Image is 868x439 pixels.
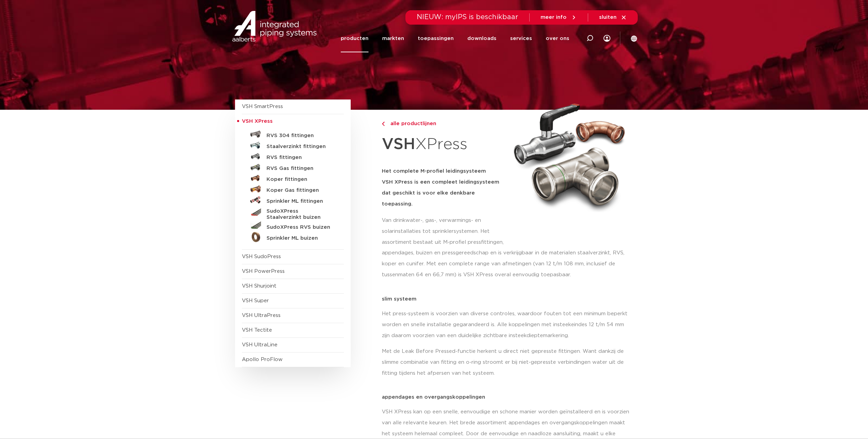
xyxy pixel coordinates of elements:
[242,162,344,173] a: RVS Gas fittingen
[242,140,344,151] a: Staalverzinkt fittingen
[242,104,283,109] a: VSH SmartPress
[242,173,344,184] a: Koper fittingen
[242,328,272,333] a: VSH Tectite
[541,15,567,20] span: meer info
[382,395,633,400] p: appendages en overgangskoppelingen
[242,184,344,195] a: Koper Gas fittingen
[546,25,569,52] a: over ons
[242,151,344,162] a: RVS fittingen
[382,25,404,52] a: markten
[267,165,334,172] h5: RVS Gas fittingen
[242,357,283,362] a: Apollo ProFlow
[418,25,454,52] a: toepassingen
[341,25,569,52] nav: Menu
[242,129,344,140] a: RVS 304 fittingen
[341,25,368,52] a: producten
[242,283,276,289] a: VSH Shurjoint
[386,121,436,126] span: alle productlijnen
[267,144,334,150] h5: Staalverzinkt fittingen
[541,14,577,21] a: meer info
[599,14,627,21] a: sluiten
[382,136,415,152] strong: VSH
[242,269,285,274] a: VSH PowerPress
[382,248,633,280] p: appendages, buizen en pressgereedschap en is verkrijgbaar in de materialen staalverzinkt, RVS, ko...
[604,25,610,52] div: my IPS
[242,205,344,221] a: SudoXPress Staalverzinkt buizen
[267,208,334,221] h5: SudoXPress Staalverzinkt buizen
[382,308,633,341] p: Het press-systeem is voorzien van diverse controles, waardoor fouten tot een minimum beperkt word...
[382,122,385,126] img: chevron-right.svg
[242,231,344,242] a: Sprinkler ML buizen
[382,166,506,210] h5: Het complete M-profiel leidingsysteem VSH XPress is een compleet leidingsysteem dat geschikt is v...
[267,198,334,204] h5: Sprinkler ML fittingen
[382,131,506,158] h1: XPress
[510,25,532,52] a: services
[382,296,633,302] p: slim systeem
[267,155,334,161] h5: RVS fittingen
[242,298,269,303] a: VSH Super
[267,133,334,139] h5: RVS 304 fittingen
[267,176,334,183] h5: Koper fittingen
[267,224,334,230] h5: SudoXPress RVS buizen
[242,254,281,259] a: VSH SudoPress
[382,120,506,128] a: alle productlijnen
[242,221,344,231] a: SudoXPress RVS buizen
[267,235,334,241] h5: Sprinkler ML buizen
[382,346,633,379] p: Met de Leak Before Pressed-functie herkent u direct niet gepresste fittingen. Want dankzij de sli...
[242,342,277,347] a: VSH UltraLine
[382,215,506,248] p: Van drinkwater-, gas-, verwarmings- en solarinstallaties tot sprinklersystemen. Het assortiment b...
[242,119,273,124] span: VSH XPress
[242,195,344,205] a: Sprinkler ML fittingen
[267,187,334,194] h5: Koper Gas fittingen
[467,25,496,52] a: downloads
[599,15,617,20] span: sluiten
[417,14,518,21] span: NIEUW: myIPS is beschikbaar
[242,313,281,318] a: VSH UltraPress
